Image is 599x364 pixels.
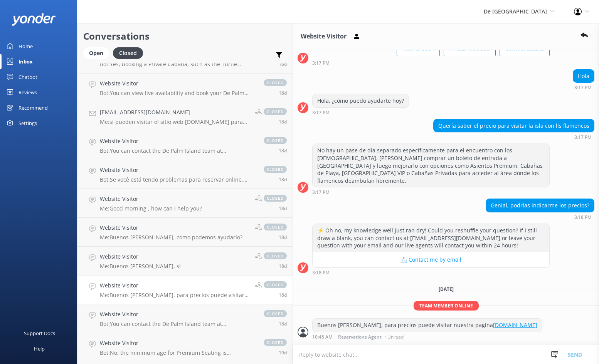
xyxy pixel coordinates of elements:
[573,85,594,90] div: Sep 19 2025 03:17pm (UTC -04:00) America/Caracas
[100,321,256,327] p: Bot: You can contact the De Palm Island team at [EMAIL_ADDRESS][DOMAIN_NAME].
[279,263,287,269] span: Sep 21 2025 10:46am (UTC -04:00) America/Caracas
[279,90,287,96] span: Sep 21 2025 01:20pm (UTC -04:00) America/Caracas
[113,48,147,57] a: Closed
[77,333,293,362] a: Website VisitorBot:No, the minimum age for Premium Seating is [DEMOGRAPHIC_DATA] to help maintain...
[298,343,594,356] div: 2025-09-21T14:45:22.869
[313,94,409,107] div: Hola, ¿cómo puedo ayudarte hoy?
[100,349,256,356] p: Bot: No, the minimum age for Premium Seating is [DEMOGRAPHIC_DATA] to help maintain a calm and re...
[312,189,550,195] div: Sep 19 2025 03:17pm (UTC -04:00) America/Caracas
[100,79,256,88] h4: Website Visitor
[77,102,293,131] a: [EMAIL_ADDRESS][DOMAIN_NAME]Me:si pueden visitar el sitio web [DOMAIN_NAME] para reservar y mas i...
[100,252,181,261] h4: Website Visitor
[100,166,256,174] h4: Website Visitor
[312,110,330,115] strong: 3:17 PM
[279,292,287,298] span: Sep 21 2025 10:45am (UTC -04:00) America/Caracas
[434,119,594,132] div: Quería saber el precio para visitar la isla con lls flamencos
[19,69,37,85] div: Chatbot
[433,134,594,140] div: Sep 19 2025 03:17pm (UTC -04:00) America/Caracas
[279,349,287,356] span: Sep 21 2025 12:18am (UTC -04:00) America/Caracas
[100,176,256,183] p: Bot: Se você está tendo problemas para reservar online, entre em contato com nossa equipe de supo...
[313,319,542,332] div: Buenos [PERSON_NAME], para precios puede visitar nuestra pagina
[19,38,33,54] div: Home
[384,335,404,339] span: • Unread
[77,131,293,160] a: Website VisitorBot:You can contact the De Palm Island team at [EMAIL_ADDRESS][DOMAIN_NAME].closed18d
[19,100,48,115] div: Recommend
[313,224,549,252] div: ⚡ Oh no, my knowledge well just ran dry! Could you reshuffle your question? If I still draw a bla...
[486,199,594,212] div: Genial, podrías indicarme los precios?
[113,47,143,59] div: Closed
[313,252,549,267] button: 📩 Contact me by email
[312,335,333,339] strong: 10:45 AM
[279,234,287,240] span: Sep 21 2025 10:47am (UTC -04:00) America/Caracas
[264,310,287,317] span: closed
[279,119,287,125] span: Sep 21 2025 12:59pm (UTC -04:00) America/Caracas
[264,108,287,115] span: closed
[434,286,458,292] span: [DATE]
[77,218,293,247] a: Website VisitorMe:Buenos [PERSON_NAME], como podemos ayudarlo?closed18d
[264,137,287,144] span: closed
[19,115,37,131] div: Settings
[100,147,256,154] p: Bot: You can contact the De Palm Island team at [EMAIL_ADDRESS][DOMAIN_NAME].
[77,73,293,102] a: Website VisitorBot:You can view live availability and book your De Palm Island tickets and signat...
[100,108,249,117] h4: [EMAIL_ADDRESS][DOMAIN_NAME]
[573,70,594,83] div: Hola
[312,334,542,339] div: Sep 21 2025 10:45am (UTC -04:00) America/Caracas
[264,252,287,259] span: closed
[312,343,594,356] div: Conversation was closed.
[574,135,592,140] strong: 3:17 PM
[12,13,56,26] img: yonder-white-logo.png
[83,47,109,59] div: Open
[312,270,330,275] strong: 3:18 PM
[100,281,249,290] h4: Website Visitor
[486,214,594,220] div: Sep 19 2025 03:18pm (UTC -04:00) America/Caracas
[100,119,249,125] p: Me: si pueden visitar el sitio web [DOMAIN_NAME] para reservar y mas informacion
[574,215,592,220] strong: 3:18 PM
[77,276,293,304] a: Website VisitorMe:Buenos [PERSON_NAME], para precios puede visitar nuestra pagina [DOMAIN_NAME]cl...
[279,147,287,154] span: Sep 21 2025 12:40pm (UTC -04:00) America/Caracas
[338,335,382,339] span: Reservations Agent
[264,224,287,230] span: closed
[83,48,113,57] a: Open
[100,339,256,347] h4: Website Visitor
[279,321,287,327] span: Sep 21 2025 09:08am (UTC -04:00) America/Caracas
[100,90,256,97] p: Bot: You can view live availability and book your De Palm Island tickets and signature experience...
[312,60,550,65] div: Sep 19 2025 03:17pm (UTC -04:00) America/Caracas
[100,137,256,145] h4: Website Visitor
[100,224,242,232] h4: Website Visitor
[279,176,287,183] span: Sep 21 2025 11:05am (UTC -04:00) America/Caracas
[264,339,287,346] span: closed
[264,79,287,86] span: closed
[100,292,249,299] p: Me: Buenos [PERSON_NAME], para precios puede visitar nuestra pagina [DOMAIN_NAME]
[19,85,37,100] div: Reviews
[313,144,549,187] div: No hay un pase de día separado específicamente para el encuentro con los [DEMOGRAPHIC_DATA]. [PER...
[301,32,347,42] h3: Website Visitor
[264,281,287,288] span: closed
[493,321,537,329] a: [DOMAIN_NAME]
[484,8,547,15] span: De [GEOGRAPHIC_DATA]
[24,326,55,341] div: Support Docs
[77,304,293,333] a: Website VisitorBot:You can contact the De Palm Island team at [EMAIL_ADDRESS][DOMAIN_NAME].closed18d
[312,110,409,115] div: Sep 19 2025 03:17pm (UTC -04:00) America/Caracas
[264,195,287,202] span: closed
[77,160,293,189] a: Website VisitorBot:Se você está tendo problemas para reservar online, entre em contato com nossa ...
[100,195,202,203] h4: Website Visitor
[77,247,293,276] a: Website VisitorMe:Buenos [PERSON_NAME], siclosed18d
[83,29,287,43] h2: Conversations
[312,190,330,195] strong: 3:17 PM
[100,61,256,68] p: Bot: Yes, booking a Private Cabana, such as the Turtle Cabana, gives you access to the flamingo a...
[34,341,45,356] div: Help
[312,61,330,65] strong: 3:17 PM
[312,270,550,275] div: Sep 19 2025 03:18pm (UTC -04:00) America/Caracas
[414,301,479,311] span: Team member online
[264,166,287,173] span: closed
[19,54,33,69] div: Inbox
[574,85,592,90] strong: 3:17 PM
[100,234,242,241] p: Me: Buenos [PERSON_NAME], como podemos ayudarlo?
[100,205,202,212] p: Me: Good morning , how can i help you?
[100,310,256,319] h4: Website Visitor
[279,61,287,67] span: Sep 21 2025 02:50pm (UTC -04:00) America/Caracas
[77,189,293,218] a: Website VisitorMe:Good morning , how can i help you?closed18d
[100,263,181,270] p: Me: Buenos [PERSON_NAME], si
[279,205,287,212] span: Sep 21 2025 10:48am (UTC -04:00) America/Caracas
